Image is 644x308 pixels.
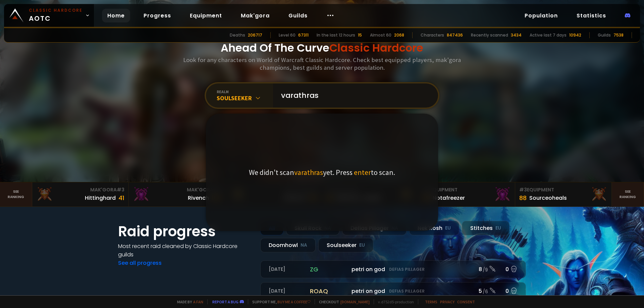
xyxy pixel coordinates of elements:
a: Statistics [571,9,611,22]
span: Classic Hardcore [329,40,423,55]
span: Checkout [315,299,370,304]
small: EU [495,225,501,232]
span: Support me, [248,299,311,304]
span: varathras [294,168,323,177]
div: 2068 [394,32,404,38]
small: NA [301,242,307,249]
a: Guilds [283,9,313,22]
div: 3434 [511,32,522,38]
div: Recently scanned [471,32,508,38]
div: Stitches [462,221,509,235]
div: 67311 [298,32,309,38]
span: AOTC [29,7,83,23]
a: Progress [138,9,176,22]
div: Deaths [230,32,245,38]
a: Population [519,9,563,22]
div: Rivench [188,194,209,202]
a: Mak'Gora#2Rivench100 [129,182,225,206]
div: Characters [421,32,444,38]
a: Home [102,9,130,22]
span: # 3 [117,186,124,193]
span: Made by [173,299,203,304]
a: Terms [425,299,437,304]
h1: Ahead Of The Curve [221,40,423,56]
div: realm [217,89,273,94]
a: [DATE]roaqpetri on godDefias Pillager5 /60 [260,282,526,300]
a: Mak'Gora#3Hittinghard41 [32,182,129,206]
div: Mak'Gora [36,186,124,193]
div: 15 [358,32,362,38]
input: Search a character... [277,83,430,108]
a: a fan [193,299,203,304]
a: See all progress [118,259,162,267]
small: EU [359,242,365,249]
div: Almost 60 [370,32,391,38]
div: Soulseeker [318,238,373,252]
h4: Most recent raid cleaned by Classic Hardcore guilds [118,242,252,259]
div: Equipment [519,186,607,193]
div: Nek'Rosh [409,221,459,235]
div: Sourceoheals [529,194,567,202]
div: Active last 7 days [530,32,567,38]
div: 41 [118,193,124,202]
span: # 3 [519,186,527,193]
a: Equipment [184,9,227,22]
h1: Raid progress [118,221,252,242]
p: We didn't scan yet. Press to scan. [249,168,395,177]
div: 10942 [569,32,581,38]
div: Hittinghard [85,194,116,202]
div: 847436 [447,32,463,38]
div: Notafreezer [433,194,465,202]
a: [DOMAIN_NAME] [340,299,370,304]
small: Classic Hardcore [29,7,83,13]
a: Report a bug [212,299,238,304]
div: 206717 [248,32,262,38]
a: #2Equipment88Notafreezer [419,182,515,206]
a: Consent [457,299,475,304]
a: [DATE]zgpetri on godDefias Pillager8 /90 [260,260,526,278]
div: Soulseeker [217,94,273,102]
div: In the last 12 hours [317,32,355,38]
div: Doomhowl [260,238,316,252]
span: enter [354,168,371,177]
span: v. d752d5 - production [374,299,414,304]
a: #3Equipment88Sourceoheals [515,182,612,206]
a: Seeranking [612,182,644,206]
div: Equipment [423,186,511,193]
div: Mak'Gora [133,186,221,193]
div: 7538 [613,32,624,38]
a: Privacy [440,299,454,304]
a: Mak'gora [235,9,275,22]
div: 88 [519,193,527,202]
div: Level 60 [279,32,296,38]
a: Buy me a coffee [277,299,311,304]
small: EU [445,225,451,232]
div: Guilds [598,32,611,38]
h3: Look for any characters on World of Warcraft Classic Hardcore. Check best equipped players, mak'g... [180,56,464,71]
a: Classic HardcoreAOTC [4,4,94,27]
